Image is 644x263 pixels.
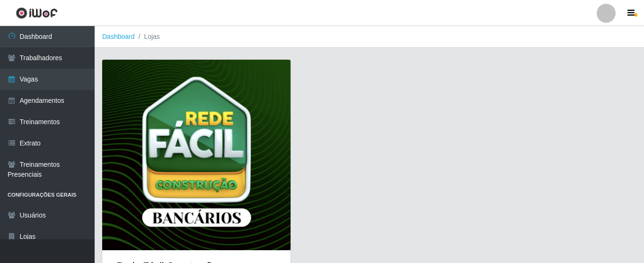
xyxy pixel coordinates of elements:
li: Lojas [135,32,160,42]
a: Dashboard [102,33,135,40]
nav: breadcrumb [95,26,644,48]
img: CoreUI Logo [16,7,58,19]
img: cardImg [102,60,291,250]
